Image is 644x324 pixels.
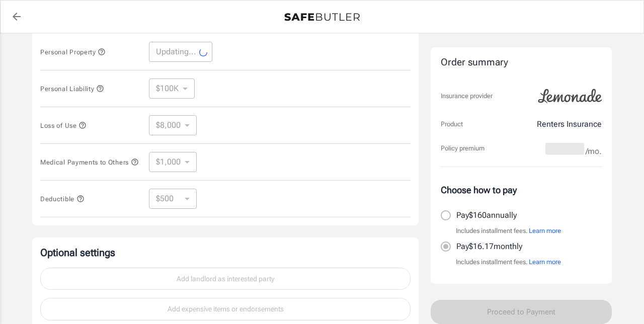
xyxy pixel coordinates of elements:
[441,143,485,153] p: Policy premium
[529,226,561,236] button: Learn more
[40,85,104,93] span: Personal Liability
[40,195,85,203] span: Deductible
[40,158,139,166] span: Medical Payments to Others
[40,83,104,95] button: Personal Liability
[456,240,522,253] p: Pay $16.17 monthly
[7,7,27,27] a: back to quotes
[40,156,139,168] button: Medical Payments to Others
[284,13,360,21] img: Back to quotes
[40,119,87,131] button: Loss of Use
[456,226,561,236] p: Includes installment fees.
[529,257,561,267] button: Learn more
[40,48,106,56] span: Personal Property
[441,55,602,70] div: Order summary
[40,46,106,58] button: Personal Property
[441,91,493,101] p: Insurance provider
[40,122,87,129] span: Loss of Use
[586,144,602,158] span: /mo.
[40,246,411,260] p: Optional settings
[40,193,85,205] button: Deductible
[441,119,463,129] p: Product
[537,118,602,130] p: Renters Insurance
[456,257,561,267] p: Includes installment fees.
[532,82,608,110] img: Lemonade
[441,183,602,197] p: Choose how to pay
[456,209,517,221] p: Pay $160 annually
